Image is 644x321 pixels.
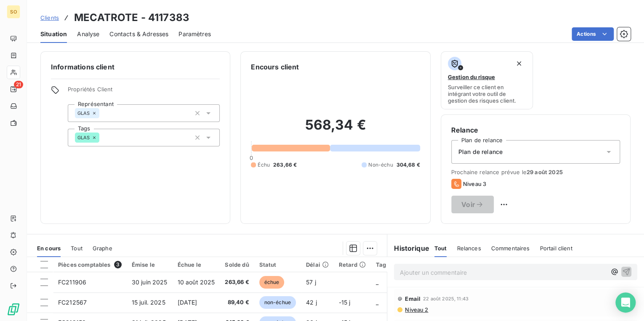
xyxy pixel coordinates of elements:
[376,299,378,306] span: _
[306,279,316,286] span: 57 j
[368,161,393,169] span: Non-échu
[457,245,481,252] span: Relances
[250,154,253,161] span: 0
[306,261,329,268] div: Délai
[461,201,475,208] span: Voir
[491,245,530,252] span: Commentaires
[448,74,495,80] span: Gestion du risque
[40,14,59,21] span: Clients
[376,261,419,268] div: Tag relance
[259,276,285,289] span: échue
[376,279,378,286] span: _
[114,261,122,268] span: 3
[7,302,20,316] img: Logo LeanPay
[68,86,220,98] span: Propriétés Client
[77,135,90,140] span: GLAS
[51,62,220,72] h6: Informations client
[37,245,61,252] span: En cours
[251,62,299,72] h6: Encours client
[258,161,270,169] span: Échu
[58,299,87,306] span: FC212567
[7,5,20,19] div: SO
[132,299,165,306] span: 15 juil. 2025
[99,134,106,141] input: Ajouter une valeur
[448,84,526,104] span: Surveiller ce client en intégrant votre outil de gestion des risques client.
[58,261,122,268] div: Pièces comptables
[14,81,23,88] span: 21
[451,125,620,135] h6: Relance
[306,299,317,306] span: 42 j
[405,295,420,302] span: Email
[178,261,215,268] div: Échue le
[178,299,197,306] span: [DATE]
[109,30,168,38] span: Contacts & Adresses
[99,109,106,117] input: Ajouter une valeur
[259,261,296,268] div: Statut
[259,296,296,309] span: non-échue
[615,292,636,313] div: Open Intercom Messenger
[451,196,494,213] button: Voir
[225,278,249,287] span: 263,66 €
[225,298,249,307] span: 89,40 €
[339,261,366,268] div: Retard
[434,245,447,252] span: Tout
[423,296,468,301] span: 22 août 2025, 11:43
[93,245,112,252] span: Graphe
[404,306,428,313] span: Niveau 2
[387,243,429,253] h6: Historique
[540,245,572,252] span: Portail client
[178,30,211,38] span: Paramètres
[77,111,90,116] span: GLAS
[463,180,486,187] span: Niveau 3
[74,10,189,25] h3: MECATROTE - 4117383
[527,169,563,175] span: 29 août 2025
[458,148,503,156] span: Plan de relance
[58,279,86,286] span: FC211906
[132,261,168,268] div: Émise le
[40,13,59,22] a: Clients
[178,279,215,286] span: 10 août 2025
[132,279,168,286] span: 30 juin 2025
[441,51,533,109] button: Gestion du risqueSurveiller ce client en intégrant votre outil de gestion des risques client.
[273,161,297,169] span: 263,66 €
[77,30,99,38] span: Analyse
[451,169,620,175] span: Prochaine relance prévue le
[339,299,351,306] span: -15 j
[7,82,20,96] a: 21
[396,161,420,169] span: 304,68 €
[225,261,249,268] div: Solde dû
[572,27,614,41] button: Actions
[40,30,67,38] span: Situation
[251,117,420,142] h2: 568,34 €
[71,245,82,252] span: Tout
